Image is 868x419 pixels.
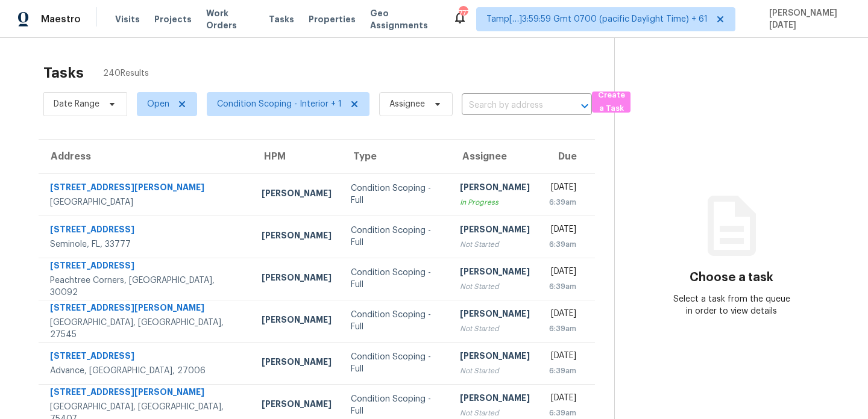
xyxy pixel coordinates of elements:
th: Type [341,140,450,173]
div: Seminole, FL, 33777 [50,238,242,250]
button: Create a Task [592,92,631,113]
div: [DATE] [549,223,576,238]
div: Peachtree Corners, [GEOGRAPHIC_DATA], 30092 [50,275,242,299]
div: [STREET_ADDRESS] [50,350,242,365]
input: Search by address [462,96,558,115]
div: [DATE] [549,265,576,281]
div: [PERSON_NAME] [460,308,530,323]
span: Geo Assignments [370,7,439,31]
div: [STREET_ADDRESS][PERSON_NAME] [50,386,242,401]
span: Projects [154,13,192,25]
div: [PERSON_NAME] [460,181,530,196]
div: Not Started [460,281,530,293]
span: Open [147,98,169,110]
th: HPM [252,140,341,173]
div: Select a task from the queue in order to view details [673,293,790,317]
div: [PERSON_NAME] [262,187,332,202]
div: [GEOGRAPHIC_DATA] [50,196,242,208]
div: [PERSON_NAME] [460,265,530,281]
div: Condition Scoping - Full [351,225,441,249]
div: 6:39am [549,323,576,335]
span: Maestro [41,13,81,25]
div: [PERSON_NAME] [460,223,530,238]
div: [DATE] [549,181,576,196]
div: 6:39am [549,407,576,419]
div: Not Started [460,238,530,250]
h3: Choose a task [690,272,773,284]
div: [DATE] [549,350,576,365]
th: Due [539,140,595,173]
div: 6:39am [549,196,576,208]
span: 240 Results [103,67,149,79]
div: Advance, [GEOGRAPHIC_DATA], 27006 [50,365,242,377]
span: Visits [115,13,140,25]
div: Not Started [460,365,530,377]
div: [PERSON_NAME] [460,392,530,407]
div: [DATE] [549,308,576,323]
span: Tasks [269,15,294,23]
div: [STREET_ADDRESS] [50,223,242,238]
th: Address [39,140,252,173]
h2: Tasks [43,67,84,79]
div: Condition Scoping - Full [351,182,441,206]
div: Not Started [460,323,530,335]
div: [DATE] [549,392,576,407]
div: Condition Scoping - Full [351,267,441,291]
div: [STREET_ADDRESS] [50,259,242,275]
div: [STREET_ADDRESS][PERSON_NAME] [50,302,242,317]
div: [PERSON_NAME] [262,398,332,413]
button: Open [576,98,593,114]
span: Work Orders [206,7,254,31]
div: [PERSON_NAME] [460,350,530,365]
div: Condition Scoping - Full [351,351,441,375]
div: [PERSON_NAME] [262,356,332,371]
div: Not Started [460,407,530,419]
div: 777 [459,7,467,19]
div: [STREET_ADDRESS][PERSON_NAME] [50,181,242,196]
div: 6:39am [549,365,576,377]
span: Properties [309,13,356,25]
span: Assignee [389,98,425,110]
div: [GEOGRAPHIC_DATA], [GEOGRAPHIC_DATA], 27545 [50,317,242,341]
div: [PERSON_NAME] [262,272,332,287]
span: Date Range [54,98,99,110]
span: Create a Task [598,88,624,116]
span: Tamp[…]3:59:59 Gmt 0700 (pacific Daylight Time) + 61 [486,13,708,25]
th: Assignee [450,140,539,173]
div: [PERSON_NAME] [262,229,332,244]
div: 6:39am [549,281,576,293]
div: [PERSON_NAME] [262,314,332,329]
div: 6:39am [549,238,576,250]
div: Condition Scoping - Full [351,309,441,333]
span: Condition Scoping - Interior + 1 [217,98,342,110]
div: In Progress [460,196,530,208]
div: Condition Scoping - Full [351,393,441,417]
span: [PERSON_NAME][DATE] [764,7,850,31]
